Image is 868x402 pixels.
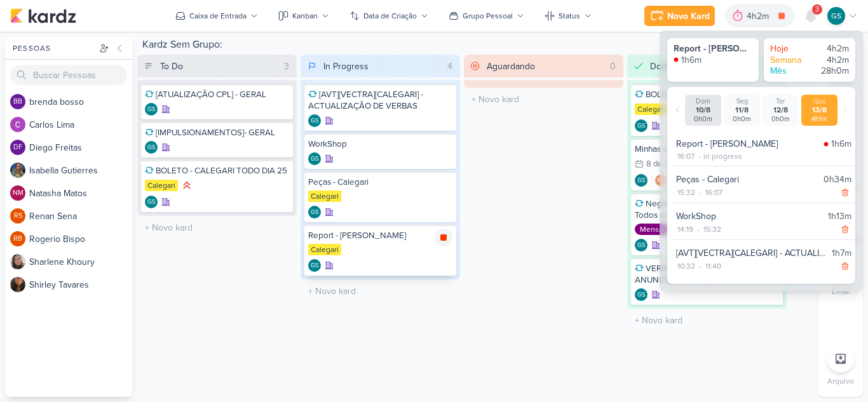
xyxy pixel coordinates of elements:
div: Parar relógio [435,229,452,246]
p: GS [637,292,646,298]
input: + Novo kard [303,282,458,300]
div: Criador(a): Guilherme Santos [308,259,321,272]
div: Kardz Sem Grupo: [137,37,813,55]
div: 4h2m [747,10,773,23]
div: - [696,260,704,272]
div: Criador(a): Guilherme Santos [635,288,648,301]
p: GS [311,156,319,163]
div: Prioridade Alta [180,179,193,192]
div: 15:32 [676,187,696,198]
div: 11/8 [726,105,757,115]
p: NM [13,190,24,197]
div: 0h34m [824,173,851,186]
div: - [696,187,704,198]
div: Guilherme Santos [145,196,158,208]
p: GS [311,118,319,124]
div: Guilherme Santos [635,174,648,187]
div: Criador(a): Guilherme Santos [635,119,648,132]
div: Guilherme Santos [827,7,845,25]
div: Guilherme Santos [145,103,158,116]
img: tracking [674,57,679,62]
div: b r e n d a b o s s o [29,95,132,109]
div: Mês [770,65,808,77]
div: - [696,151,703,162]
div: Guilherme Santos [308,114,321,127]
div: Mensal [635,224,670,235]
div: D i e g o F r e i t a s [29,141,132,154]
div: 1h13m [828,210,851,223]
div: 4h2m [811,55,849,66]
div: Hoje [770,43,808,55]
div: 14:19 [676,224,695,235]
p: DF [13,144,22,151]
p: GS [147,199,156,206]
div: Calegari [145,180,178,191]
input: + Novo kard [466,90,621,109]
div: Minhas rotinas - Geral [635,144,779,155]
div: Criador(a): Guilherme Santos [635,174,648,187]
div: Diego Freitas [10,140,25,155]
p: GS [147,107,156,113]
div: Guilherme Santos [308,259,321,272]
img: Sharlene Khoury [10,254,25,269]
div: 28h0m [811,65,849,77]
div: BOLETO - CALEGARI TODO DIA 25 [635,89,779,100]
div: Rogerio Bispo [10,231,25,246]
p: GS [311,210,319,216]
div: Rogerio Bispo [654,174,667,187]
div: Peças - Calegari [676,173,818,186]
p: RB [657,178,665,184]
div: Guilherme Santos [635,239,648,251]
div: Criador(a): Guilherme Santos [635,239,648,251]
div: 0h0m [688,115,719,123]
div: Renan Sena [10,208,25,224]
div: Guilherme Santos [635,288,648,301]
div: WorkShop [676,210,823,223]
div: brenda bosso [10,94,25,109]
div: Criador(a): Guilherme Santos [145,141,158,154]
div: Guilherme Santos [308,152,321,165]
div: 16:07 [704,187,724,198]
div: Dom [688,97,719,105]
p: GS [637,178,646,184]
div: Report - Calegari [308,230,452,241]
div: Criador(a): Guilherme Santos [308,206,321,218]
div: Guilherme Santos [635,119,648,132]
div: R o g e r i o B i s p o [29,232,132,246]
div: N a t a s h a M a t o s [29,187,132,200]
div: 1h7m [832,246,851,260]
div: 13/8 [804,105,835,115]
div: 4h1m [804,115,835,123]
input: Buscar Pessoas [10,65,127,85]
div: 10:32 [676,260,696,272]
input: + Novo kard [630,311,784,330]
div: [AVT][VECTRA][CALEGARI] - ACTUALIZAÇÃO DE VERBAS [676,246,827,260]
img: Carlos Lima [10,117,25,132]
div: 1h6m [681,55,702,66]
div: 3 [279,60,294,73]
div: 16:07 [676,151,696,162]
div: Qua [804,97,835,105]
img: Isabella Gutierres [10,163,25,178]
div: 0 [605,60,621,73]
img: Shirley Tavares [10,277,25,292]
img: tracking [824,142,829,147]
div: 11:40 [704,260,722,272]
p: Arquivo [827,375,854,387]
div: 8 de ago [646,160,677,168]
div: C a r l o s L i m a [29,118,132,131]
p: RB [13,236,22,243]
div: VERIFICAR EXCELENCIA EM ANUNCIOS - GOOGLE [635,263,779,286]
div: I s a b e l l a G u t i e r r e s [29,164,132,177]
div: - [695,224,702,235]
div: Novo Kard [667,10,710,23]
div: R e n a n S e n a [29,210,132,223]
p: GS [147,145,156,151]
div: 0h0m [765,115,796,123]
div: BOLETO - CALEGARI TODO DIA 25 [145,165,289,177]
div: Calegari [635,104,668,115]
div: 4 [442,60,458,73]
div: Semana [770,55,808,66]
div: 12/8 [765,105,796,115]
div: WorkShop [308,138,452,150]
